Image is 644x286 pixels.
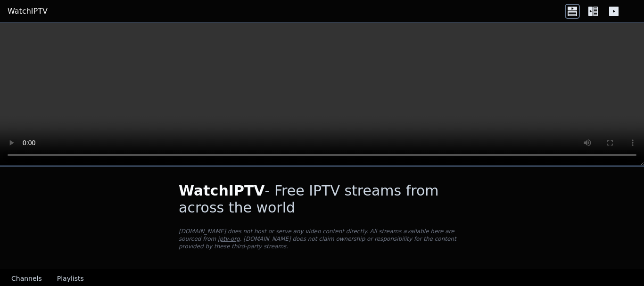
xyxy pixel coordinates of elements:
[179,182,465,216] h1: - Free IPTV streams from across the world
[179,182,265,199] span: WatchIPTV
[8,6,48,17] a: WatchIPTV
[218,236,240,242] a: iptv-org
[179,228,465,250] p: [DOMAIN_NAME] does not host or serve any video content directly. All streams available here are s...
